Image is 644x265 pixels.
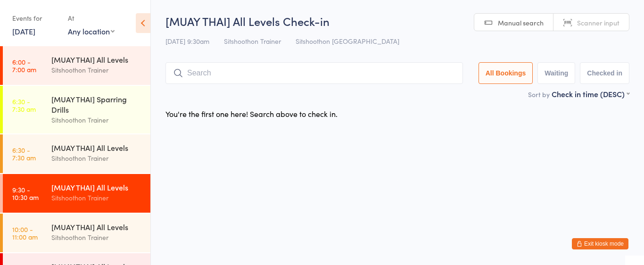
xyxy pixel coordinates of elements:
div: Sitshoothon Trainer [51,192,142,203]
div: Events for [12,10,58,26]
a: 9:30 -10:30 am[MUAY THAI] All LevelsSitshoothon Trainer [3,174,150,213]
span: Manual search [498,18,544,27]
h2: [MUAY THAI] All Levels Check-in [165,13,629,29]
a: [DATE] [12,26,35,36]
span: [DATE] 9:30am [165,36,209,46]
button: Waiting [537,62,575,84]
div: Any location [68,26,115,36]
button: Exit kiosk mode [572,238,628,249]
button: Checked in [580,62,629,84]
a: 6:00 -7:00 am[MUAY THAI] All LevelsSitshoothon Trainer [3,46,150,85]
span: Sitshoothon Trainer [224,36,281,46]
span: Scanner input [577,18,619,27]
div: Sitshoothon Trainer [51,115,142,125]
div: [MUAY THAI] Sparring Drills [51,94,142,115]
span: Sitshoothon [GEOGRAPHIC_DATA] [296,36,399,46]
a: 6:30 -7:30 am[MUAY THAI] All LevelsSitshoothon Trainer [3,134,150,173]
time: 10:00 - 11:00 am [12,225,38,240]
div: [MUAY THAI] All Levels [51,54,142,65]
div: [MUAY THAI] All Levels [51,182,142,192]
div: Check in time (DESC) [552,89,629,99]
div: [MUAY THAI] All Levels [51,222,142,232]
time: 6:30 - 7:30 am [12,98,36,113]
div: At [68,10,115,26]
div: [MUAY THAI] All Levels [51,142,142,153]
input: Search [165,62,463,84]
div: Sitshoothon Trainer [51,232,142,243]
button: All Bookings [479,62,533,84]
a: 6:30 -7:30 am[MUAY THAI] Sparring DrillsSitshoothon Trainer [3,86,150,133]
time: 6:30 - 7:30 am [12,146,36,161]
time: 9:30 - 10:30 am [12,186,39,201]
div: You're the first one here! Search above to check in. [165,108,338,119]
div: Sitshoothon Trainer [51,153,142,164]
label: Sort by [528,90,550,99]
a: 10:00 -11:00 am[MUAY THAI] All LevelsSitshoothon Trainer [3,214,150,252]
time: 6:00 - 7:00 am [12,58,36,73]
div: Sitshoothon Trainer [51,65,142,75]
